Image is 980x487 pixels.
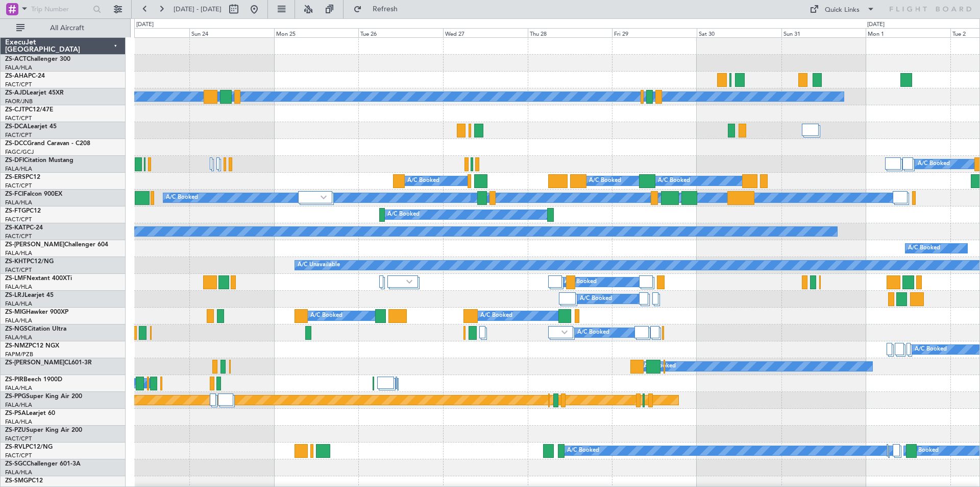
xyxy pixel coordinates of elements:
span: ZS-PIR [5,377,23,383]
a: ZS-LRJLearjet 45 [5,292,54,298]
a: FAGC/GCJ [5,148,34,156]
div: [DATE] [136,20,154,29]
a: ZS-FTGPC12 [5,208,41,214]
a: ZS-ACTChallenger 300 [5,56,70,62]
a: FACT/CPT [5,452,32,459]
div: Quick Links [825,5,860,15]
a: ZS-KATPC-24 [5,225,43,231]
a: FACT/CPT [5,81,32,88]
span: ZS-[PERSON_NAME] [5,360,64,366]
input: Trip Number [31,2,90,17]
a: ZS-FCIFalcon 900EX [5,191,62,197]
span: ZS-LMF [5,275,27,282]
a: FALA/HLA [5,317,32,324]
span: ZS-PSA [5,410,26,416]
a: ZS-AJDLearjet 45XR [5,90,64,96]
img: arrow-gray.svg [321,195,327,199]
button: Refresh [349,1,410,17]
div: A/C Booked [387,207,420,222]
a: FAPM/PZB [5,351,33,358]
div: [DATE] [867,20,885,29]
div: Sun 31 [781,28,866,37]
a: FACT/CPT [5,114,32,122]
a: FALA/HLA [5,469,32,476]
span: ZS-NMZ [5,343,29,349]
span: ZS-AHA [5,73,28,79]
span: ZS-MIG [5,309,26,315]
span: ZS-KAT [5,225,26,231]
span: [DATE] - [DATE] [174,5,222,14]
button: All Aircraft [11,20,111,36]
span: ZS-SGC [5,461,27,467]
a: ZS-LMFNextant 400XTi [5,275,72,282]
div: Mon 25 [274,28,359,37]
span: All Aircraft [27,25,108,32]
a: ZS-AHAPC-24 [5,73,45,79]
span: ZS-LRJ [5,292,24,298]
a: FALA/HLA [5,384,32,392]
a: ZS-NMZPC12 NGX [5,343,59,349]
a: ZS-SGCChallenger 601-3A [5,461,81,467]
span: ZS-DFI [5,157,24,164]
a: ZS-DCALearjet 45 [5,124,57,130]
a: ZS-NGSCitation Ultra [5,326,66,332]
a: ZS-PPGSuper King Air 200 [5,393,82,400]
div: A/C Booked [580,291,612,307]
div: Sun 24 [189,28,274,37]
span: ZS-RVL [5,444,26,450]
a: FALA/HLA [5,199,32,206]
a: FALA/HLA [5,249,32,257]
a: ZS-ERSPC12 [5,174,40,180]
span: ZS-DCA [5,124,28,130]
span: ZS-KHT [5,259,27,265]
a: ZS-RVLPC12/NG [5,444,53,450]
a: ZS-PSALearjet 60 [5,410,55,416]
div: A/C Booked [658,173,690,189]
div: A/C Booked [480,308,512,323]
a: ZS-MIGHawker 900XP [5,309,68,315]
span: ZS-ACT [5,56,27,62]
span: ZS-FCI [5,191,23,197]
span: ZS-SMG [5,478,28,484]
a: FALA/HLA [5,418,32,426]
div: A/C Booked [565,274,597,290]
a: ZS-PZUSuper King Air 200 [5,427,82,433]
a: ZS-PIRBeech 1900D [5,377,62,383]
a: FALA/HLA [5,165,32,173]
div: A/C Booked [918,156,950,172]
span: ZS-[PERSON_NAME] [5,242,64,248]
span: ZS-PZU [5,427,26,433]
a: ZS-KHTPC12/NG [5,259,54,265]
div: Fri 29 [612,28,697,37]
a: FALA/HLA [5,401,32,409]
div: A/C Booked [589,173,621,189]
div: Sat 30 [697,28,781,37]
a: FALA/HLA [5,334,32,341]
a: FACT/CPT [5,266,32,274]
a: FALA/HLA [5,64,32,72]
span: ZS-NGS [5,326,28,332]
div: A/C Unavailable [298,258,340,273]
a: ZS-SMGPC12 [5,478,43,484]
div: Tue 26 [358,28,443,37]
div: A/C Booked [567,443,599,458]
div: Thu 28 [528,28,612,37]
a: ZS-CJTPC12/47E [5,107,53,113]
span: ZS-FTG [5,208,26,214]
a: FALA/HLA [5,300,32,308]
div: A/C Booked [407,173,439,189]
img: arrow-gray.svg [561,330,568,334]
div: A/C Booked [915,342,947,357]
a: FACT/CPT [5,233,32,240]
div: Mon 1 [866,28,950,37]
a: ZS-[PERSON_NAME]Challenger 604 [5,242,108,248]
div: A/C Booked [577,325,609,340]
span: ZS-ERS [5,174,26,180]
span: ZS-PPG [5,393,26,400]
button: Quick Links [804,1,880,17]
a: FACT/CPT [5,216,32,223]
a: ZS-[PERSON_NAME]CL601-3R [5,360,92,366]
span: ZS-CJT [5,107,25,113]
div: A/C Booked [166,190,198,205]
a: FALA/HLA [5,283,32,291]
